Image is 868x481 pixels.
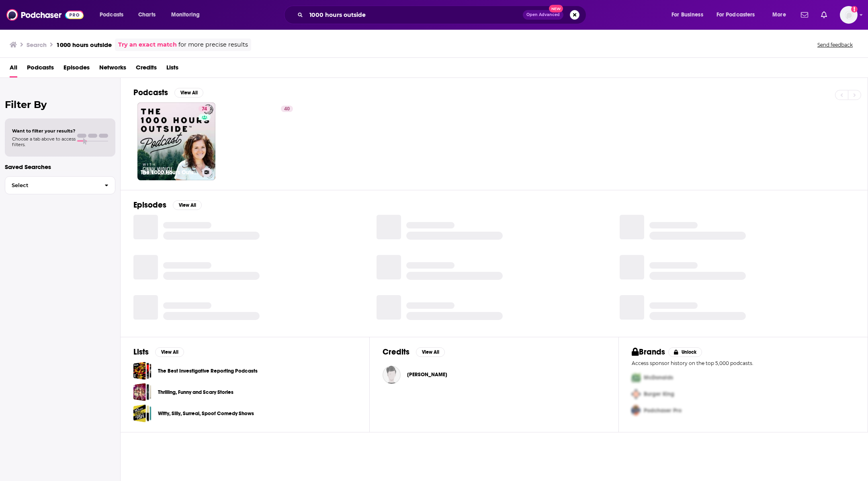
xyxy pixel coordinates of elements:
button: Ginny YurichGinny Yurich [383,362,606,387]
span: More [772,9,786,20]
span: For Business [671,9,703,20]
span: Burger King [644,391,674,397]
h3: Search [27,41,47,49]
svg: Add a profile image [851,6,858,12]
a: Thrilling, Funny and Scary Stories [158,388,233,397]
a: Show notifications dropdown [798,8,811,22]
img: User Profile [840,6,858,24]
h2: Brands [632,347,665,357]
button: open menu [166,8,210,21]
span: New [549,5,563,12]
p: Access sponsor history on the top 5,000 podcasts. [632,360,855,366]
img: Third Pro Logo [628,402,644,419]
span: Open Advanced [526,13,560,17]
div: Search podcasts, credits, & more... [292,6,594,24]
span: Want to filter your results? [12,128,76,134]
button: open menu [666,8,713,21]
button: open menu [767,8,796,21]
p: Saved Searches [5,163,115,171]
button: Send feedback [815,41,855,48]
a: Charts [133,8,160,21]
a: Episodes [63,61,90,77]
a: Witty, Silly, Surreal, Spoof Comedy Shows [158,409,254,418]
span: 40 [284,105,290,113]
img: Second Pro Logo [628,386,644,402]
span: for more precise results [178,40,248,49]
a: PodcastsView All [133,88,203,98]
h2: Filter By [5,99,115,110]
button: Show profile menu [840,6,858,24]
input: Search podcasts, credits, & more... [306,8,523,21]
button: View All [174,88,203,98]
span: Podcasts [100,9,123,20]
button: View All [173,200,202,210]
span: Select [5,183,98,188]
button: open menu [94,8,134,21]
a: Witty, Silly, Surreal, Spoof Comedy Shows [133,404,151,422]
a: Networks [99,61,126,77]
button: View All [155,347,184,357]
span: Charts [138,9,156,20]
a: EpisodesView All [133,200,202,210]
img: Ginny Yurich [383,366,401,384]
span: Choose a tab above to access filters. [12,136,76,147]
a: The Best Investigative Reporting Podcasts [158,367,258,375]
button: Select [5,176,115,194]
span: Monitoring [171,9,200,20]
a: Try an exact match [118,40,177,49]
a: 40 [281,106,293,112]
h3: The 1000 Hours Outside Podcast [141,169,199,176]
a: CreditsView All [383,347,445,357]
h2: Episodes [133,200,166,210]
span: [PERSON_NAME] [407,371,447,378]
a: 74The 1000 Hours Outside Podcast [137,102,215,180]
img: Podchaser - Follow, Share and Rate Podcasts [6,7,84,22]
a: All [10,61,17,77]
button: Unlock [668,347,702,357]
a: Lists [166,61,178,77]
a: Credits [136,61,157,77]
a: The Best Investigative Reporting Podcasts [133,362,151,380]
span: Podchaser Pro [644,407,682,414]
a: ListsView All [133,347,184,357]
button: Open AdvancedNew [523,10,563,20]
h3: 1000 hours outside [56,41,112,49]
button: open menu [711,8,767,21]
h2: Podcasts [133,88,168,98]
img: First Pro Logo [628,369,644,386]
a: Ginny Yurich [407,371,447,378]
h2: Credits [383,347,409,357]
a: Thrilling, Funny and Scary Stories [133,383,151,401]
span: McDonalds [644,374,673,381]
span: 74 [202,105,207,113]
a: 74 [199,106,210,112]
span: For Podcasters [717,9,755,20]
h2: Lists [133,347,149,357]
a: Show notifications dropdown [818,8,830,22]
span: Logged in as ZoeJethani [840,6,858,24]
button: View All [416,347,445,357]
a: Podcasts [27,61,54,77]
a: 40 [219,102,297,180]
